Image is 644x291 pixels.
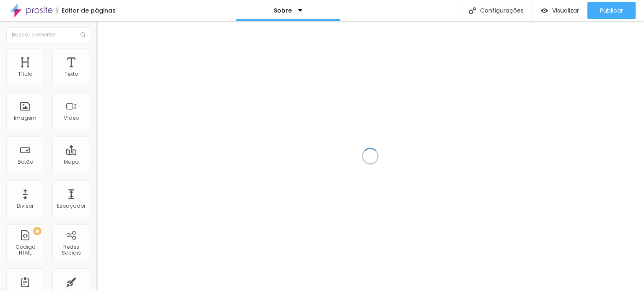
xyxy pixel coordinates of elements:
div: Vídeo [64,115,79,121]
span: Publicar [600,7,623,14]
div: Divisor [17,203,34,209]
div: Título [18,71,32,77]
img: Icone [469,7,476,14]
img: Icone [80,32,86,37]
button: Visualizar [532,2,587,19]
div: Botão [18,159,33,165]
div: Redes Sociais [55,244,88,256]
span: Visualizar [552,7,579,14]
div: Texto [65,71,78,77]
div: Imagem [14,115,36,121]
div: Espaçador [57,203,86,209]
div: Mapa [64,159,79,165]
div: Código HTML [8,244,42,256]
p: Sobre [274,8,292,13]
div: Editor de páginas [57,8,116,13]
input: Buscar elemento [6,27,90,42]
img: view-1.svg [541,7,548,14]
button: Publicar [587,2,636,19]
